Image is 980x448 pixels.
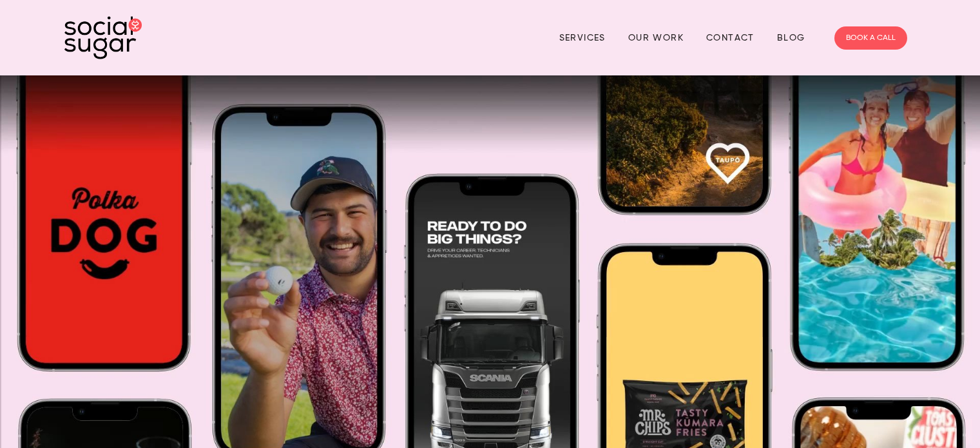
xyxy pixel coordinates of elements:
a: BOOK A CALL [834,26,907,50]
a: Our Work [628,28,684,48]
img: SocialSugar [64,16,142,59]
a: Services [559,28,606,48]
a: Contact [706,28,754,48]
a: Blog [777,28,805,48]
